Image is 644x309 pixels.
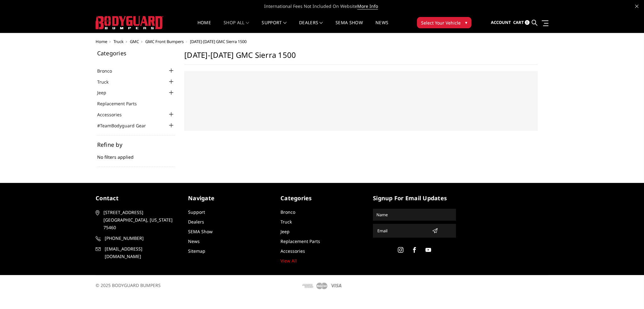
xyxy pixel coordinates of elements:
div: No filters applied [97,142,175,167]
h5: Categories [97,50,175,56]
a: View All [280,258,297,264]
a: Dealers [188,219,204,225]
span: [PHONE_NUMBER] [105,235,178,242]
input: Email [375,226,430,236]
a: Support [188,209,205,215]
a: Account [491,14,511,31]
a: SEMA Show [188,229,213,235]
a: Accessories [280,248,305,254]
a: Home [96,39,107,44]
h5: signup for email updates [373,194,456,202]
a: Accessories [97,111,130,118]
a: GMC Front Bumpers [145,39,184,44]
span: ▾ [465,19,467,26]
a: [PHONE_NUMBER] [96,235,179,242]
a: Support [262,20,286,33]
a: SEMA Show [336,20,363,33]
span: Cart [513,19,524,25]
a: Cart 0 [513,14,530,31]
h5: Navigate [188,194,271,202]
a: Sitemap [188,248,205,254]
a: Bronco [280,209,295,215]
a: Jeep [97,89,114,96]
a: More Info [357,3,378,9]
span: [DATE]-[DATE] GMC Sierra 1500 [190,39,247,44]
img: BODYGUARD BUMPERS [96,16,163,29]
a: Bronco [97,68,120,74]
span: 0 [525,20,530,25]
a: Jeep [280,229,290,235]
a: News [375,20,388,33]
a: Truck [114,39,124,44]
h5: Categories [280,194,364,202]
a: shop all [224,20,249,33]
span: Account [491,19,511,25]
h1: [DATE]-[DATE] GMC Sierra 1500 [184,50,538,65]
span: Select Your Vehicle [421,19,461,26]
h5: Refine by [97,142,175,147]
a: Replacement Parts [97,100,145,107]
iframe: Form 0 [191,77,531,124]
a: Truck [280,219,292,225]
span: [STREET_ADDRESS] [GEOGRAPHIC_DATA], [US_STATE] 75460 [103,209,176,231]
a: Replacement Parts [280,238,320,244]
a: News [188,238,200,244]
a: Dealers [299,20,323,33]
h5: contact [96,194,179,202]
a: GMC [130,39,139,44]
span: [EMAIL_ADDRESS][DOMAIN_NAME] [105,245,178,260]
a: Home [197,20,211,33]
a: Truck [97,79,116,85]
button: Select Your Vehicle [417,17,471,28]
a: #TeamBodyguard Gear [97,122,154,129]
input: Name [374,210,455,220]
span: © 2025 BODYGUARD BUMPERS [96,282,161,288]
a: [EMAIL_ADDRESS][DOMAIN_NAME] [96,245,179,260]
